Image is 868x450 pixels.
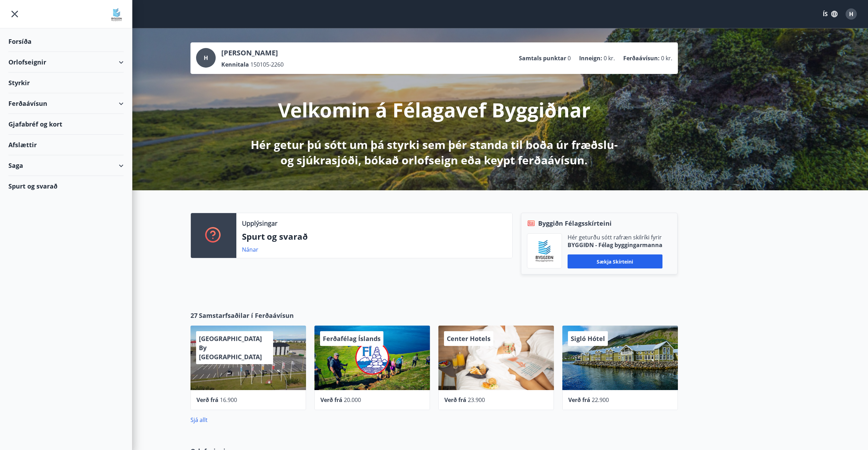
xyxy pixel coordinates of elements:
span: Ferðafélag Íslands [323,334,381,343]
p: [PERSON_NAME] [221,48,284,58]
span: 23.900 [468,396,485,404]
span: 150105-2260 [250,61,284,68]
img: union_logo [110,8,124,22]
p: Upplýsingar [242,219,277,228]
a: Nánar [242,246,258,253]
p: Kennitala [221,61,249,68]
span: 22.900 [592,396,609,404]
div: Forsíða [8,31,124,52]
div: Gjafabréf og kort [8,114,124,135]
button: H [843,6,860,22]
span: Center Hotels [447,334,491,343]
p: Spurt og svarað [242,231,507,243]
span: 0 kr. [604,54,615,62]
span: Verð frá [568,396,590,404]
div: Saga [8,155,124,176]
img: BKlGVmlTW1Qrz68WFGMFQUcXHWdQd7yePWMkvn3i.png [533,239,556,263]
p: Velkomin á Félagavef Byggiðnar [278,96,590,123]
span: [GEOGRAPHIC_DATA] By [GEOGRAPHIC_DATA] [199,334,262,361]
a: Sjá allt [190,416,208,424]
span: Verð frá [444,396,466,404]
span: Byggiðn Félagsskírteini [538,219,612,228]
span: 16.900 [220,396,237,404]
span: H [204,54,208,62]
span: 0 [568,54,571,62]
span: Verð frá [196,396,218,404]
span: Sigló Hótel [571,334,605,343]
p: Hér getur þú sótt um þá styrki sem þér standa til boða úr fræðslu- og sjúkrasjóði, bókað orlofsei... [249,137,619,168]
p: BYGGIÐN - Félag byggingarmanna [568,241,662,249]
p: Inneign : [579,54,602,62]
p: Hér geturðu sótt rafræn skilríki fyrir [568,233,662,241]
span: 0 kr. [661,54,672,62]
span: Samstarfsaðilar í Ferðaávísun [199,311,294,320]
p: Ferðaávísun : [623,54,660,62]
p: Samtals punktar [519,54,566,62]
div: Afslættir [8,135,124,155]
span: Verð frá [320,396,342,404]
div: Styrkir [8,73,124,93]
div: Spurt og svarað [8,176,124,196]
button: ÍS [819,8,841,20]
span: 20.000 [344,396,361,404]
div: Ferðaávísun [8,93,124,114]
button: Sækja skírteini [568,254,662,268]
div: Orlofseignir [8,52,124,73]
span: 27 [190,311,197,320]
span: H [849,10,853,18]
button: menu [8,8,21,20]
